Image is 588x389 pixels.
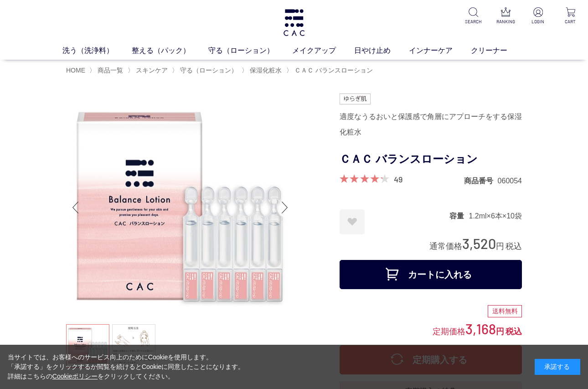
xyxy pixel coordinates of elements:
[354,45,409,56] a: 日やけ止め
[560,7,581,25] a: CART
[535,359,580,375] div: 承諾する
[134,67,168,74] a: スキンケア
[429,242,462,251] span: 通常価格
[463,7,484,25] a: SEARCH
[52,373,98,380] a: Cookieポリシー
[62,45,132,56] a: 洗う（洗浄料）
[464,176,498,186] dt: 商品番号
[96,67,123,74] a: 商品一覧
[560,18,581,25] p: CART
[242,66,284,75] li: 〉
[208,45,292,56] a: 守る（ローション）
[505,327,522,336] span: 税込
[488,305,522,318] div: 送料無料
[66,93,294,322] img: ＣＡＣ バランスローション
[294,67,373,74] span: ＣＡＣ バランスローション
[180,67,237,74] span: 守る（ローション）
[128,66,170,75] li: 〉
[465,320,496,337] span: 3,168
[449,211,469,221] dt: 容量
[433,326,465,336] span: 定期価格
[178,67,237,74] a: 守る（ローション）
[496,327,504,336] span: 円
[495,18,516,25] p: RANKING
[340,149,522,170] h1: ＣＡＣ バランスローション
[498,176,522,186] dd: 060054
[98,67,123,74] span: 商品一覧
[505,242,522,251] span: 税込
[462,235,496,252] span: 3,520
[340,109,522,140] div: 適度なうるおいと保護感で角層にアプローチをする保湿化粧水
[132,45,208,56] a: 整える（パック）
[471,45,526,56] a: クリーナー
[172,66,240,75] li: 〉
[248,67,282,74] a: 保湿化粧水
[66,189,84,226] div: Previous slide
[528,18,548,25] p: LOGIN
[292,45,354,56] a: メイクアップ
[8,353,245,381] div: 当サイトでは、お客様へのサービス向上のためにCookieを使用します。 「承諾する」をクリックするか閲覧を続けるとCookieに同意したことになります。 詳細はこちらの をクリックしてください。
[409,45,471,56] a: インナーケア
[495,7,516,25] a: RANKING
[394,174,402,184] a: 49
[340,260,522,289] button: カートに入れる
[282,9,306,36] img: logo
[340,209,365,234] a: お気に入りに登録する
[496,242,504,251] span: 円
[340,93,371,104] img: ゆらぎ肌
[250,67,282,74] span: 保湿化粧水
[528,7,548,25] a: LOGIN
[66,67,85,74] a: HOME
[293,67,373,74] a: ＣＡＣ バランスローション
[463,18,484,25] p: SEARCH
[286,66,375,75] li: 〉
[89,66,125,75] li: 〉
[276,189,294,226] div: Next slide
[136,67,168,74] span: スキンケア
[469,211,522,221] dd: 1.2ml×6本×10袋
